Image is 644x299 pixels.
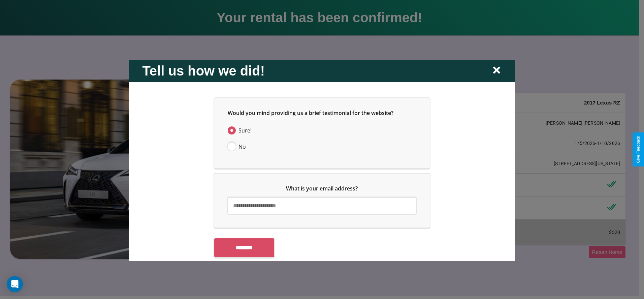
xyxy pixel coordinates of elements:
[238,126,252,134] span: Sure!
[228,109,393,116] span: Would you mind providing us a brief testimonial for the website?
[7,276,23,292] div: Open Intercom Messenger
[238,142,246,150] span: No
[286,184,358,192] span: What is your email address?
[636,136,641,163] div: Give Feedback
[142,63,265,78] h2: Tell us how we did!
